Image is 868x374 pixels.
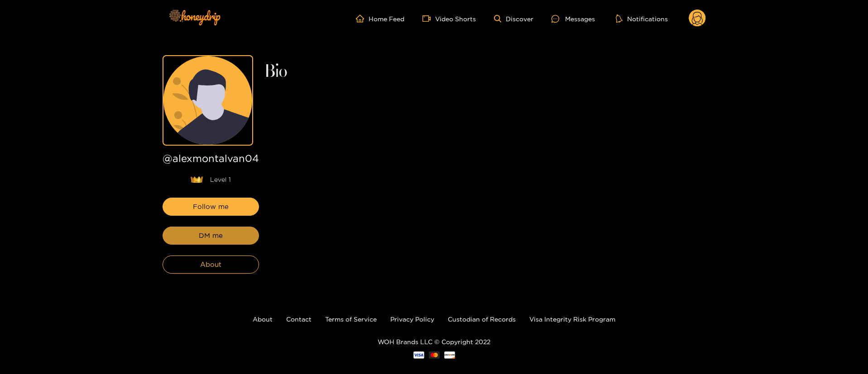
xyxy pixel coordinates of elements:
a: Terms of Service [325,316,377,322]
a: Visa Integrity Risk Program [529,316,615,322]
button: Follow me [163,198,259,216]
a: Custodian of Records [448,316,516,322]
a: Privacy Policy [390,316,434,322]
a: Discover [494,15,533,23]
span: home [356,14,369,23]
a: Contact [286,316,312,322]
a: Video Shorts [422,14,476,23]
span: DM me [199,230,223,241]
span: Follow me [193,201,229,212]
span: video-camera [422,14,435,23]
a: About [253,316,273,322]
h2: Bio [264,64,706,80]
div: Messages [551,14,595,24]
button: Notifications [613,14,671,23]
span: About [200,259,221,270]
img: lavel grade [190,176,203,183]
button: DM me [163,227,259,245]
h1: @ alexmontalvan04 [163,153,259,168]
span: Level 1 [210,175,231,184]
button: About [163,256,259,274]
a: Home Feed [356,14,404,23]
